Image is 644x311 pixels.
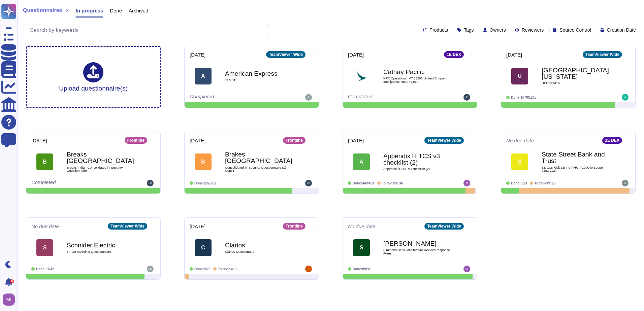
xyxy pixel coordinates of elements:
[305,180,312,186] img: user
[218,267,237,271] span: To review: 1
[382,181,403,185] span: To review: 36
[444,51,464,58] div: 1E DEX
[147,266,154,272] img: user
[1,292,20,307] button: user
[3,293,15,306] img: user
[67,166,134,172] span: Breaks India - Consolidated IT Security Questionnaire
[305,94,312,101] img: user
[535,181,556,185] span: To review: 19
[511,96,537,99] span: Done: 1070/1265
[67,151,134,164] b: Breaks [GEOGRAPHIC_DATA]
[511,181,527,185] span: Done: 3/23
[463,180,470,186] img: user
[195,239,212,256] div: C
[190,138,205,143] span: [DATE]
[110,8,122,13] span: Done
[283,137,305,144] div: Frontline
[583,51,622,58] div: TeamViewer Wide
[511,68,528,84] div: U
[383,77,451,83] span: NFR Operations IMT.63262 Unified Endpoint Intelligence Hub Project
[348,138,364,143] span: [DATE]
[125,137,147,144] div: Frontline
[67,242,134,248] b: Schnider Electric
[622,180,629,186] img: user
[31,224,59,229] span: No due date
[36,153,53,170] div: B
[383,248,451,255] span: Simmons Bank Architecture Review Response Form
[353,68,370,84] img: Logo
[353,181,375,185] span: Done: 449/491
[542,67,609,80] b: [GEOGRAPHIC_DATA][US_STATE]
[542,81,609,85] span: HECVAT410
[190,224,205,229] span: [DATE]
[225,70,292,77] b: American Express
[225,78,292,82] span: TLM 1E
[607,28,636,32] span: Creation Date
[59,62,128,92] div: Upload questionnaire(s)
[283,223,305,230] div: Frontline
[194,181,216,185] span: Done: 202/251
[147,180,154,186] img: user
[353,239,370,256] div: S
[464,28,474,32] span: Tags
[424,223,464,230] div: TeamViewer Wide
[522,28,544,32] span: Reviewers
[108,223,147,230] div: TeamViewer Wide
[36,267,54,271] span: Done: 37/42
[383,167,451,171] span: Appendix H TCS v3 checklist (2)
[429,28,448,32] span: Products
[225,242,292,248] b: Clarios
[348,52,364,57] span: [DATE]
[129,8,148,13] span: Archived
[31,138,47,143] span: [DATE]
[266,51,305,58] div: TeamViewer Wide
[511,153,528,170] div: S
[348,94,430,101] div: Completed
[67,250,134,253] span: Threat Modeling Questionnaire
[353,267,371,271] span: Done: 89/92
[31,180,114,186] div: Completed
[27,24,269,36] input: Search by keywords
[602,137,622,144] div: 1E DEX
[190,52,205,57] span: [DATE]
[23,8,62,13] span: Questionnaires
[190,94,272,101] div: Completed
[622,94,629,101] img: user
[225,151,292,164] b: Brakes [GEOGRAPHIC_DATA]
[10,279,14,283] div: 9+
[225,250,292,253] span: Clarios Questionaire
[383,69,451,75] b: Cathay Pacific
[194,267,211,271] span: Done: 0/29
[305,266,312,272] img: user
[424,137,464,144] div: TeamViewer Wide
[36,239,53,256] div: S
[542,151,609,164] b: State Street Bank and Trust
[463,266,470,272] img: user
[559,28,591,32] span: Source Control
[353,153,370,170] div: A
[490,28,506,32] span: Owners
[75,8,103,13] span: In progress
[383,240,451,247] b: [PERSON_NAME]
[348,224,376,229] span: No due date
[225,166,292,172] span: Consolidated IT Security Questionnaire (1) Copy1
[542,166,609,172] span: SS Ops Risk 1E Inc TPRA 7100040 Scope 7151 v1.6
[195,153,212,170] div: B
[195,68,212,84] div: A
[506,52,522,57] span: [DATE]
[463,94,470,101] img: user
[383,153,451,166] b: Appendix H TCS v3 checklist (2)
[506,138,534,143] span: No due date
